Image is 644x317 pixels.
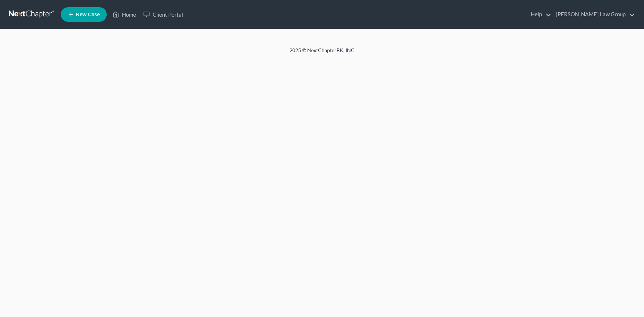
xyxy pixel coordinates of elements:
[61,7,107,22] new-legal-case-button: New Case
[552,8,635,21] a: [PERSON_NAME] Law Group
[116,47,528,60] div: 2025 © NextChapterBK, INC
[527,8,551,21] a: Help
[109,8,140,21] a: Home
[140,8,187,21] a: Client Portal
